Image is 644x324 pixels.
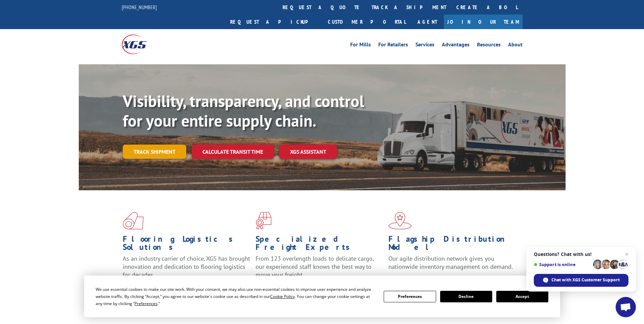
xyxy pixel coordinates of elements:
[411,15,444,29] a: Agent
[477,42,501,49] a: Resources
[623,250,631,258] span: Close chat
[123,212,144,230] img: xgs-icon-total-supply-chain-intelligence-red
[122,4,157,10] a: [PHONE_NUMBER]
[508,42,523,49] a: About
[378,42,408,49] a: For Retailers
[135,301,158,306] span: Preferences
[123,235,251,255] h1: Flooring Logistics Solutions
[256,212,271,230] img: xgs-icon-focused-on-flooring-red
[123,90,364,131] b: Visibility, transparency, and control for your entire supply chain.
[123,255,250,279] span: As an industry carrier of choice, XGS has brought innovation and dedication to flooring logistics...
[256,255,383,285] p: From 123 overlength loads to delicate cargo, our experienced staff knows the best way to move you...
[440,291,492,302] button: Decline
[323,15,411,29] a: Customer Portal
[96,286,376,307] div: We use essential cookies to make our site work. With your consent, we may also use non-essential ...
[279,145,337,159] a: XGS ASSISTANT
[270,294,295,299] span: Cookie Policy
[388,255,513,271] span: Our agile distribution network gives you nationwide inventory management on demand.
[192,145,274,159] a: Calculate transit time
[496,291,548,302] button: Accept
[384,291,436,302] button: Preferences
[350,42,371,49] a: For Mills
[84,276,560,317] div: Cookie Consent Prompt
[388,212,412,230] img: xgs-icon-flagship-distribution-model-red
[444,15,523,29] a: Join Our Team
[225,15,323,29] a: Request a pickup
[415,42,434,49] a: Services
[442,42,470,49] a: Advantages
[256,235,383,255] h1: Specialized Freight Experts
[534,252,628,257] span: Questions? Chat with us!
[388,235,516,255] h1: Flagship Distribution Model
[616,297,636,317] div: Open chat
[123,145,186,159] a: Track shipment
[534,262,591,267] span: Support is online
[534,274,628,287] div: Chat with XGS Customer Support
[551,277,620,283] span: Chat with XGS Customer Support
